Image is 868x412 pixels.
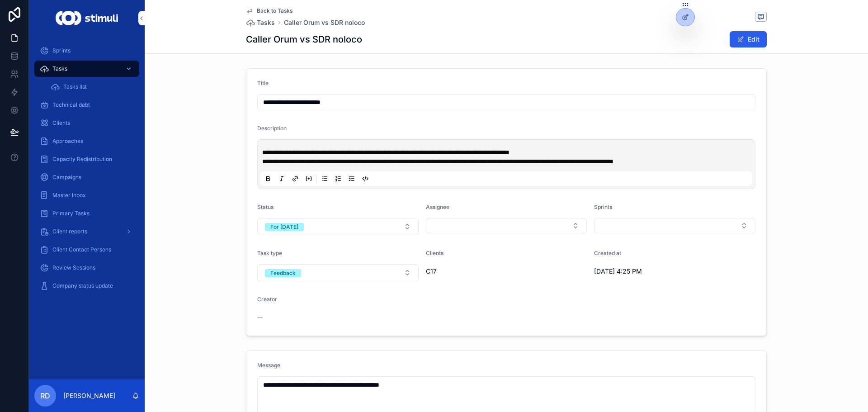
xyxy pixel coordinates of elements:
[52,246,111,253] span: Client Contact Persons
[257,125,287,132] span: Description
[34,260,139,276] a: Review Sessions
[29,36,145,306] div: scrollable content
[270,269,296,277] div: Feedback
[257,362,280,369] span: Message
[594,250,621,256] span: Created at
[284,18,365,27] a: Caller Orum vs SDR noloco
[34,133,139,149] a: Approaches
[34,223,139,240] a: Client reports
[34,278,139,294] a: Company status update
[34,97,139,113] a: Technical debt
[56,11,118,25] img: App logo
[426,218,587,233] button: Select Button
[52,101,90,109] span: Technical debt
[257,218,419,235] button: Select Button
[257,264,419,281] button: Select Button
[257,250,282,256] span: Task type
[52,282,113,289] span: Company status update
[52,65,67,72] span: Tasks
[594,218,755,233] button: Select Button
[52,264,95,271] span: Review Sessions
[426,267,437,276] span: C17
[257,296,277,303] span: Creator
[52,47,71,54] span: Sprints
[594,204,612,210] span: Sprints
[257,7,292,14] span: Back to Tasks
[34,242,139,258] a: Client Contact Persons
[246,18,275,27] a: Tasks
[257,18,275,27] span: Tasks
[52,119,70,127] span: Clients
[52,156,112,163] span: Capacity Redistribution
[52,192,86,199] span: Master Inbox
[270,223,298,231] div: For [DATE]
[246,7,292,14] a: Back to Tasks
[40,390,50,401] span: RD
[594,267,713,276] span: [DATE] 4:25 PM
[34,61,139,77] a: Tasks
[246,33,362,46] h1: Caller Orum vs SDR noloco
[426,250,443,256] span: Clients
[426,204,449,210] span: Assignee
[52,210,90,217] span: Primary Tasks
[52,228,87,235] span: Client reports
[34,187,139,204] a: Master Inbox
[34,169,139,185] a: Campaigns
[257,80,269,86] span: Title
[34,205,139,222] a: Primary Tasks
[52,174,81,181] span: Campaigns
[34,115,139,131] a: Clients
[52,137,83,145] span: Approaches
[257,313,263,322] span: --
[63,391,115,400] p: [PERSON_NAME]
[63,83,87,90] span: Tasks list
[730,31,767,47] button: Edit
[34,43,139,59] a: Sprints
[34,151,139,167] a: Capacity Redistribution
[257,204,274,210] span: Status
[45,79,139,95] a: Tasks list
